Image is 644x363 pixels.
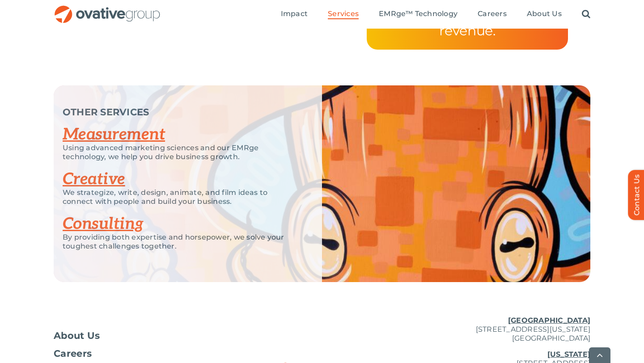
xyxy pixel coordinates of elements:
p: Using advanced marketing sciences and our EMRge technology, we help you drive business growth. [63,144,300,161]
a: Creative [63,169,125,189]
a: About Us [54,331,233,340]
a: OG_Full_horizontal_RGB [54,4,161,13]
a: Careers [54,349,233,358]
span: EMRge™ Technology [379,9,458,18]
a: Careers [478,9,507,19]
u: [US_STATE] [547,350,590,359]
span: Careers [54,349,92,358]
p: [STREET_ADDRESS][US_STATE] [GEOGRAPHIC_DATA] [411,316,590,343]
a: Impact [281,9,308,19]
a: Measurement [63,125,165,144]
span: Impact [281,9,308,18]
p: By providing both expertise and horsepower, we solve your toughest challenges together. [63,233,300,251]
span: Services [328,9,359,18]
a: About Us [527,9,562,19]
span: Careers [478,9,507,18]
p: We strategize, write, design, animate, and film ideas to connect with people and build your busin... [63,188,300,206]
a: Consulting [63,214,144,234]
span: About Us [54,331,100,340]
u: [GEOGRAPHIC_DATA] [508,316,590,325]
a: Search [582,9,590,19]
a: Services [328,9,359,19]
a: EMRge™ Technology [379,9,458,19]
p: OTHER SERVICES [63,108,300,117]
span: About Us [527,9,562,18]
